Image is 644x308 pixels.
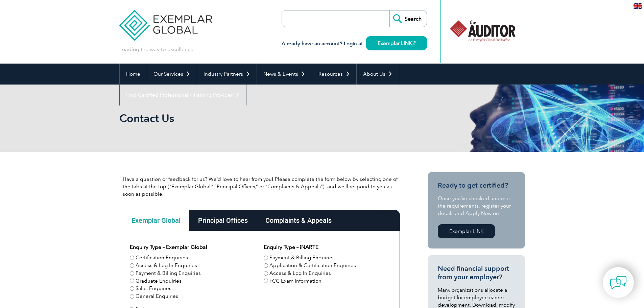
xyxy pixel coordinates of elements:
[438,264,515,281] h3: Need financial support from your employer?
[123,210,189,231] div: Exemplar Global
[197,64,257,85] a: Industry Partners
[136,277,182,285] label: Graduate Enquiries
[412,41,415,45] img: open_square.png
[130,243,207,251] legend: Enquiry Type – Exemplar Global
[610,274,627,291] img: contact-chat.png
[438,195,515,217] p: Once you’ve checked and met the requirements, register your details and Apply Now on
[264,243,318,251] legend: Enquiry Type – iNARTE
[119,46,193,53] p: Leading the way to excellence
[634,3,642,9] img: en
[147,64,197,85] a: Our Services
[357,64,399,85] a: About Us
[257,64,312,85] a: News & Events
[136,262,197,269] label: Access & Log In Enquiries
[269,254,335,262] label: Payment & Billing Enquiries
[123,175,400,198] p: Have a question or feedback for us? We’d love to hear from you! Please complete the form below by...
[120,64,147,85] a: Home
[312,64,356,85] a: Resources
[120,85,246,105] a: Find Certified Professional / Training Provider
[136,292,178,300] label: General Enquiries
[269,269,331,277] label: Access & Log In Enquiries
[136,285,171,292] label: Sales Enquiries
[257,210,340,231] div: Complaints & Appeals
[438,181,515,190] h3: Ready to get certified?
[269,262,356,269] label: Application & Certification Enquiries
[438,224,495,238] a: Exemplar LINK
[136,254,188,262] label: Certification Enquiries
[282,40,427,48] h3: Already have an account? Login at
[119,112,379,125] h1: Contact Us
[136,269,201,277] label: Payment & Billing Enquiries
[269,277,321,285] label: FCC Exam Information
[189,210,257,231] div: Principal Offices
[366,36,427,50] a: Exemplar LINK
[389,10,427,27] input: Search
